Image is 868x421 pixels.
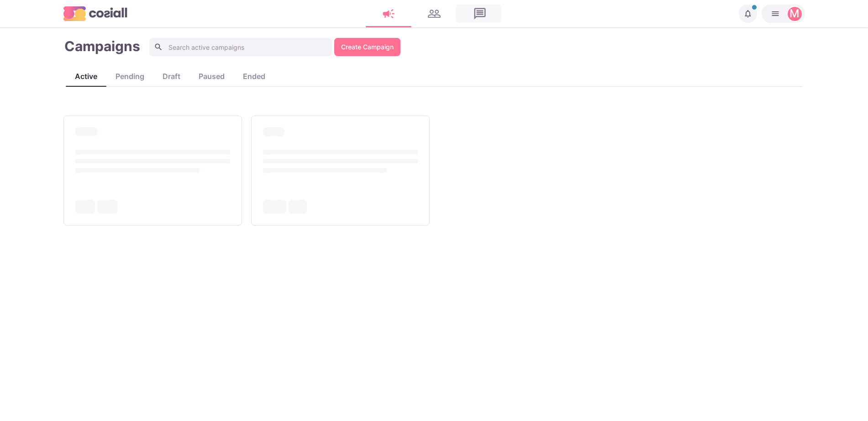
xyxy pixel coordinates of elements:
button: Martin [762,5,805,23]
button: Notifications [739,5,757,23]
img: logo [63,6,127,21]
h1: Campaigns [64,38,140,56]
div: active [66,71,106,82]
div: ended [234,71,274,82]
a: Create Campaign [334,38,400,56]
div: pending [106,71,153,82]
div: Martin [789,8,800,19]
div: draft [153,71,189,82]
input: Search active campaigns [149,38,332,56]
div: paused [189,71,234,82]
